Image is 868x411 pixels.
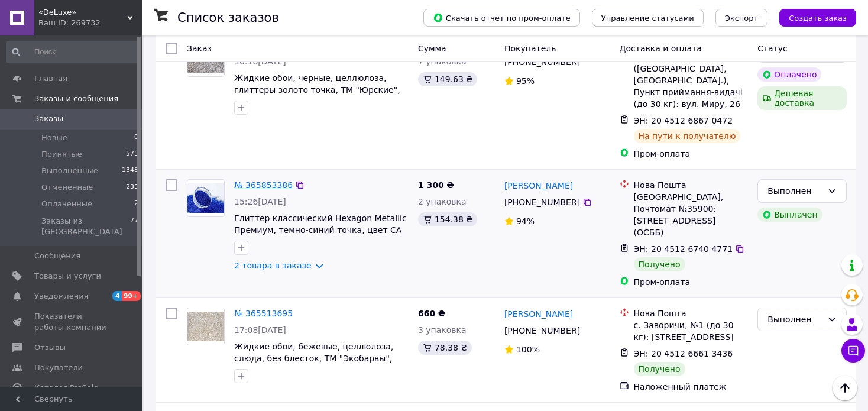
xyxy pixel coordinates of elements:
[130,216,138,237] span: 77
[234,197,286,206] span: 15:26[DATE]
[634,148,749,160] div: Пром-оплата
[34,271,101,281] span: Товары и услуги
[634,191,749,238] div: [GEOGRAPHIC_DATA], Почтомат №35900: [STREET_ADDRESS] (ОСББ)
[234,180,293,190] a: № 365853386
[34,73,67,84] span: Главная
[725,14,758,22] span: Экспорт
[41,199,92,209] span: Оплаченные
[516,76,535,86] span: 95%
[34,363,83,373] span: Покупатели
[187,183,224,213] img: Фото товару
[418,57,467,66] span: 7 упаковка
[112,291,122,301] span: 4
[187,308,225,345] a: Фото товару
[757,208,822,222] div: Выплачен
[187,312,224,341] img: Фото товару
[41,166,98,176] span: Выполненные
[504,326,580,335] span: [PHONE_NUMBER]
[234,342,393,375] a: Жидкие обои, бежевые, целлюлоза, слюда, без блесток, ТМ "Экобарвы", Мика, М2-М
[620,44,702,53] span: Доставка и оплата
[757,67,821,82] div: Оплачено
[767,12,856,22] a: Создать заказ
[634,276,749,288] div: Пром-оплата
[634,129,741,143] div: На пути к получателю
[134,199,138,209] span: 2
[634,349,733,358] span: ЭН: 20 4512 6661 3436
[234,213,407,247] a: Глиттер классический Hexagon Metallic Премиум, темно-синий точка, цвет СА 1870, размер 1/40 ( 0,6...
[418,212,477,226] div: 154.38 ₴
[418,197,467,206] span: 2 упаковка
[126,149,138,160] span: 575
[177,11,279,25] h1: Список заказов
[779,9,856,27] button: Создать заказ
[134,132,138,143] span: 0
[418,341,472,355] div: 78.38 ₴
[757,44,788,53] span: Статус
[433,12,571,23] span: Скачать отчет по пром-оплате
[38,18,142,28] div: Ваш ID: 269732
[41,182,93,193] span: Отмененные
[38,7,127,18] span: «DeLuxe»
[767,313,822,326] div: Выполнен
[504,44,556,53] span: Покупатель
[34,251,80,261] span: Сообщения
[634,381,749,393] div: Наложенный платеж
[634,51,749,110] div: с. [GEOGRAPHIC_DATA] ([GEOGRAPHIC_DATA], [GEOGRAPHIC_DATA].), Пункт приймання-видачі (до 30 кг): ...
[841,339,865,363] button: Чат с покупателем
[122,291,141,301] span: 99+
[715,9,767,27] button: Экспорт
[504,57,580,67] span: [PHONE_NUMBER]
[6,41,140,63] input: Поиск
[234,309,293,318] a: № 365513695
[634,362,685,376] div: Получено
[634,308,749,319] div: Нова Пошта
[34,383,98,393] span: Каталог ProSale
[34,93,118,104] span: Заказы и сообщения
[34,114,63,124] span: Заказы
[504,198,580,207] span: [PHONE_NUMBER]
[833,376,857,400] button: Наверх
[418,72,477,86] div: 149.63 ₴
[634,257,685,271] div: Получено
[234,325,286,335] span: 17:08[DATE]
[504,180,573,192] a: [PERSON_NAME]
[757,86,847,110] div: Дешевая доставка
[418,325,467,335] span: 3 упаковка
[187,44,212,53] span: Заказ
[418,309,445,318] span: 660 ₴
[234,261,312,270] a: 2 товара в заказе
[516,345,540,354] span: 100%
[234,57,286,66] span: 16:18[DATE]
[634,319,749,343] div: с. Заворичи, №1 (до 30 кг): [STREET_ADDRESS]
[634,116,733,125] span: ЭН: 20 4512 6867 0472
[504,308,573,320] a: [PERSON_NAME]
[41,149,82,160] span: Принятые
[34,342,66,353] span: Отзывы
[234,73,400,106] a: Жидкие обои, черные, целлюлоза, глиттеры золото точка, ТМ "Юрские", Фиалка, Тип 1511
[126,182,138,193] span: 235
[187,179,225,217] a: Фото товару
[634,244,733,254] span: ЭН: 20 4512 6740 4771
[418,180,454,190] span: 1 300 ₴
[423,9,580,27] button: Скачать отчет по пром-оплате
[634,179,749,191] div: Нова Пошта
[41,132,67,143] span: Новые
[418,44,446,53] span: Сумма
[767,185,822,198] div: Выполнен
[122,166,138,176] span: 1348
[601,14,694,22] span: Управление статусами
[34,311,109,332] span: Показатели работы компании
[789,14,847,22] span: Создать заказ
[516,216,535,226] span: 94%
[592,9,704,27] button: Управление статусами
[34,291,88,302] span: Уведомления
[41,216,130,237] span: Заказы из [GEOGRAPHIC_DATA]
